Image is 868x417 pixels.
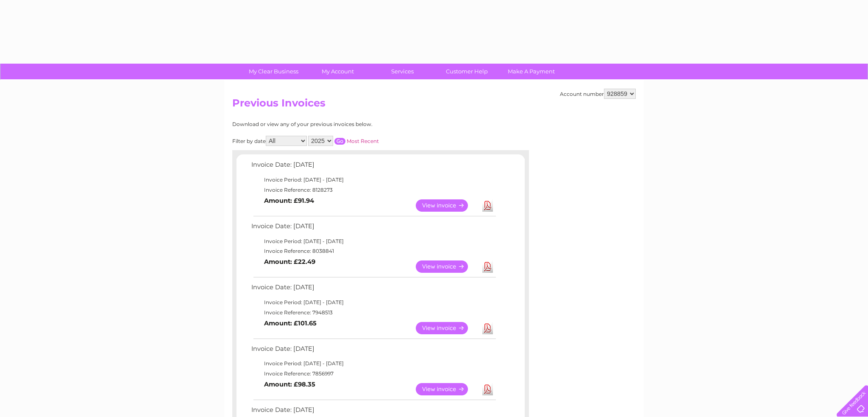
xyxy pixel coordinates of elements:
[482,383,493,395] a: Download
[249,159,497,175] td: Invoice Date: [DATE]
[249,246,497,256] td: Invoice Reference: 8038841
[232,97,636,113] h2: Previous Invoices
[264,381,315,388] b: Amount: £98.35
[249,297,497,308] td: Invoice Period: [DATE] - [DATE]
[249,282,497,297] td: Invoice Date: [DATE]
[249,369,497,379] td: Invoice Reference: 7856997
[347,138,379,144] a: Most Recent
[560,89,636,99] div: Account number
[303,64,373,79] a: My Account
[264,197,314,204] b: Amount: £91.94
[416,260,478,273] a: View
[432,64,502,79] a: Customer Help
[482,199,493,212] a: Download
[496,64,566,79] a: Make A Payment
[232,136,455,146] div: Filter by date
[249,236,497,246] td: Invoice Period: [DATE] - [DATE]
[264,258,315,266] b: Amount: £22.49
[416,383,478,395] a: View
[249,358,497,369] td: Invoice Period: [DATE] - [DATE]
[264,319,317,327] b: Amount: £101.65
[416,322,478,334] a: View
[249,343,497,359] td: Invoice Date: [DATE]
[367,64,437,79] a: Services
[249,185,497,195] td: Invoice Reference: 8128273
[239,64,309,79] a: My Clear Business
[232,121,455,127] div: Download or view any of your previous invoices below.
[249,221,497,236] td: Invoice Date: [DATE]
[249,308,497,318] td: Invoice Reference: 7948513
[482,260,493,273] a: Download
[482,322,493,334] a: Download
[249,175,497,185] td: Invoice Period: [DATE] - [DATE]
[416,199,478,212] a: View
